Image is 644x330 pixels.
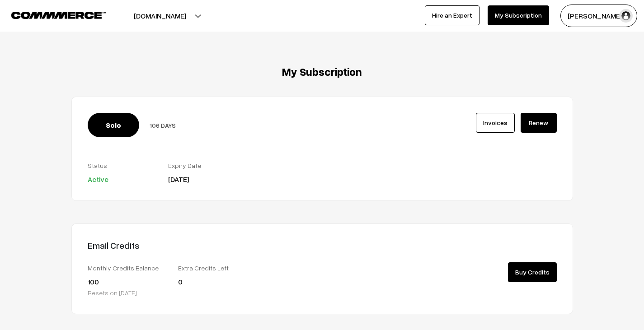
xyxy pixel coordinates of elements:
label: Status [88,161,155,170]
a: Buy Credits [508,262,557,282]
a: Invoices [476,113,515,133]
span: Solo [88,113,139,137]
h4: Email Credits [88,240,315,251]
label: Monthly Credits Balance [88,263,165,273]
img: user [619,9,633,23]
h3: My Subscription [71,65,573,79]
a: Renew [521,113,557,133]
button: [PERSON_NAME] [560,5,637,27]
label: Extra Credits Left [178,263,255,273]
span: Active [88,175,108,184]
label: Expiry Date [168,161,235,170]
span: [DATE] [168,175,189,184]
button: [DOMAIN_NAME] [102,5,218,27]
span: 106 DAYS [150,121,176,129]
a: Hire an Expert [425,5,479,25]
span: 100 [88,277,99,286]
span: Resets on [DATE] [88,289,137,297]
a: COMMMERCE [11,9,90,20]
img: COMMMERCE [11,12,106,19]
a: My Subscription [488,5,549,25]
span: 0 [178,277,183,286]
